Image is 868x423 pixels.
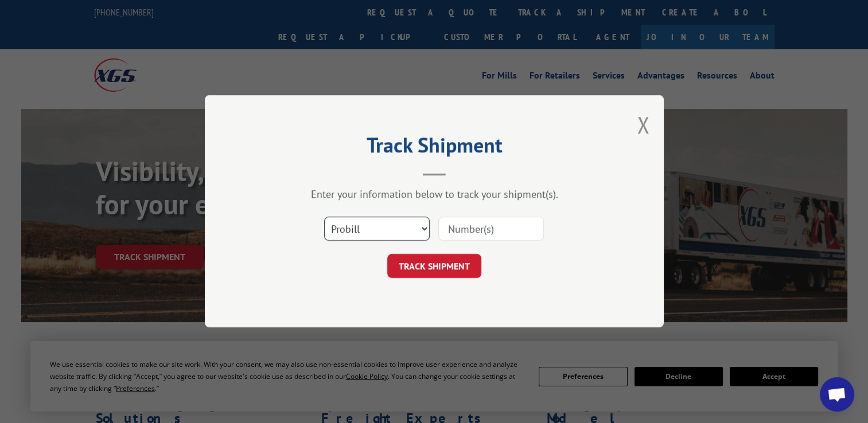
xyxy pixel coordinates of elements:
[387,254,481,279] button: TRACK SHIPMENT
[438,217,544,241] input: Number(s)
[820,377,854,412] div: Open chat
[262,137,606,159] h2: Track Shipment
[637,109,649,140] button: Close modal
[262,188,606,201] div: Enter your information below to track your shipment(s).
